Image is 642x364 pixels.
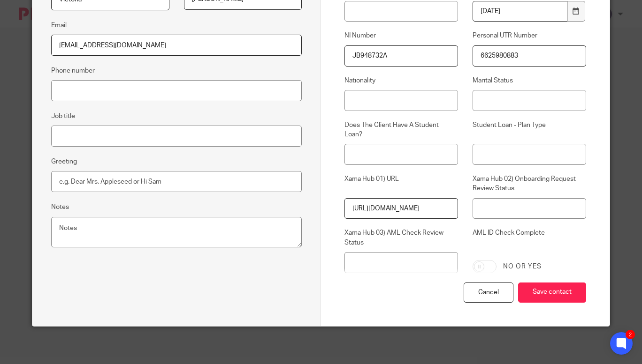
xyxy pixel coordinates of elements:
input: e.g. Dear Mrs. Appleseed or Hi Sam [51,171,302,192]
label: Nationality [344,76,458,85]
label: Email [51,21,67,30]
label: Greeting [51,157,77,166]
input: Use the arrow keys to pick a date [473,1,567,22]
div: Cancel [464,282,513,303]
label: NI Number [344,31,458,40]
label: Marital Status [473,76,586,85]
input: Save contact [518,282,586,303]
label: Xama Hub 01) URL [344,174,458,193]
label: Does The Client Have A Student Loan? [344,120,458,140]
label: Student Loan - Plan Type [473,120,586,140]
label: AML ID Check Complete [473,228,586,253]
label: Xama Hub 03) AML Check Review Status [344,228,458,247]
label: Job title [51,111,75,121]
label: Personal UTR Number [473,31,586,40]
label: Xama Hub 02) Onboarding Request Review Status [473,174,586,193]
label: Phone number [51,66,95,75]
label: No or yes [503,262,542,271]
label: Notes [51,202,69,212]
div: 2 [626,330,635,339]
